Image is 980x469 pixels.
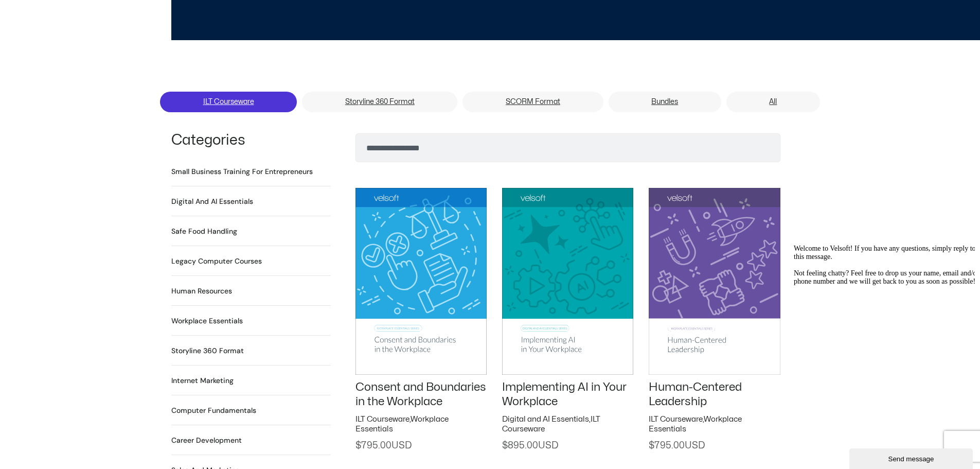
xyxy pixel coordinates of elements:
[171,405,256,416] a: Visit product category Computer Fundamentals
[502,381,627,408] a: Implementing AI in Your Workplace
[171,256,262,267] h2: Legacy Computer Courses
[171,316,243,326] a: Visit product category Workplace Essentials
[171,196,253,207] h2: Digital and AI Essentials
[355,381,486,408] a: Consent and Boundaries in the Workplace
[171,196,253,207] a: Visit product category Digital and AI Essentials
[726,92,820,112] a: All
[502,441,508,450] span: $
[171,166,313,177] h2: Small Business Training for Entrepreneurs
[160,92,820,115] nav: Menu
[649,415,703,423] a: ILT Courseware
[171,226,237,237] a: Visit product category Safe Food Handling
[4,4,189,45] div: Welcome to Velsoft! If you have any questions, simply reply to this message.Not feeling chatty? F...
[502,415,589,423] a: Digital and AI Essentials
[171,345,244,356] h2: Storyline 360 Format
[171,375,234,386] h2: Internet Marketing
[171,286,232,297] h2: Human Resources
[171,166,313,177] a: Visit product category Small Business Training for Entrepreneurs
[171,286,232,297] a: Visit product category Human Resources
[355,441,412,450] span: 795.00
[790,240,975,443] iframe: chat widget
[171,316,243,326] h2: Workplace Essentials
[649,381,742,408] a: Human-Centered Leadership
[355,441,361,450] span: $
[462,92,603,112] a: SCORM Format
[649,441,654,450] span: $
[355,414,487,435] h2: ,
[4,4,189,45] span: Welcome to Velsoft! If you have any questions, simply reply to this message. Not feeling chatty? ...
[171,435,242,446] h2: Career Development
[171,345,244,356] a: Visit product category Storyline 360 Format
[609,92,721,112] a: Bundles
[171,405,256,416] h2: Computer Fundamentals
[502,441,558,450] span: 895.00
[171,226,237,237] h2: Safe Food Handling
[355,415,409,423] a: ILT Courseware
[171,133,331,148] h1: Categories
[171,375,234,386] a: Visit product category Internet Marketing
[302,92,457,112] a: Storyline 360 Format
[171,435,242,446] a: Visit product category Career Development
[649,414,780,435] h2: ,
[649,441,705,450] span: 795.00
[171,256,262,267] a: Visit product category Legacy Computer Courses
[160,92,297,112] a: ILT Courseware
[502,414,633,435] h2: ,
[849,446,975,469] iframe: chat widget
